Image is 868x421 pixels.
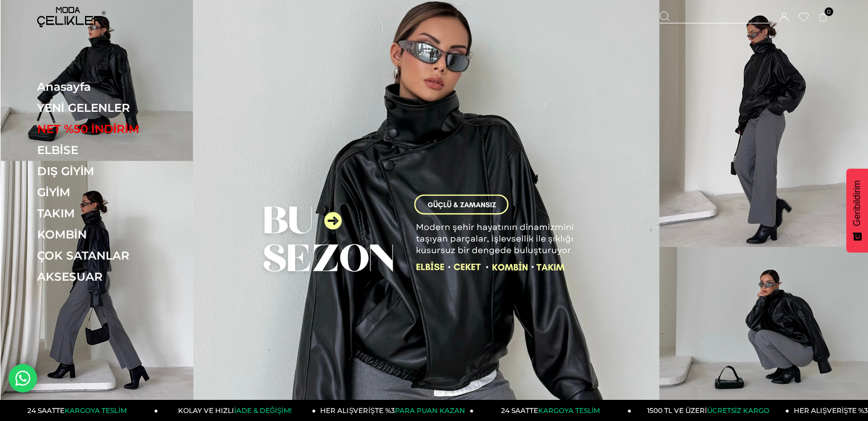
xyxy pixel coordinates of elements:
[632,400,790,421] a: 1500 TL VE ÜZERİÜCRETSİZ KARGO
[819,13,827,22] a: 0
[37,185,194,199] a: GİYİM
[37,101,194,115] a: YENİ GELENLER
[37,228,194,241] a: KOMBİN
[316,400,474,421] a: HER ALIŞVERİŞTE %3PARA PUAN KAZAN
[158,400,316,421] a: KOLAY VE HIZLIİADE & DEĞİŞİM!
[474,400,632,421] a: 24 SAATTEKARGOYA TESLİM
[846,169,868,253] button: Geribildirim - Show survey
[37,7,106,27] img: logo
[1,400,159,421] a: 24 SAATTEKARGOYA TESLİM
[538,406,600,415] span: KARGOYA TESLİM
[37,122,194,136] a: NET %50 İNDİRİM
[64,406,126,415] span: KARGOYA TESLİM
[37,207,194,220] a: TAKIM
[37,143,194,157] a: ELBİSE
[37,270,194,284] a: AKSESUAR
[234,406,291,415] span: İADE & DEĞİŞİM!
[825,7,833,16] span: 0
[37,80,194,94] a: Anasayfa
[37,249,194,262] a: ÇOK SATANLAR
[852,180,862,226] span: Geribildirim
[707,406,769,415] span: ÜCRETSİZ KARGO
[37,164,194,178] a: DIŞ GİYİM
[395,406,465,415] span: PARA PUAN KAZAN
